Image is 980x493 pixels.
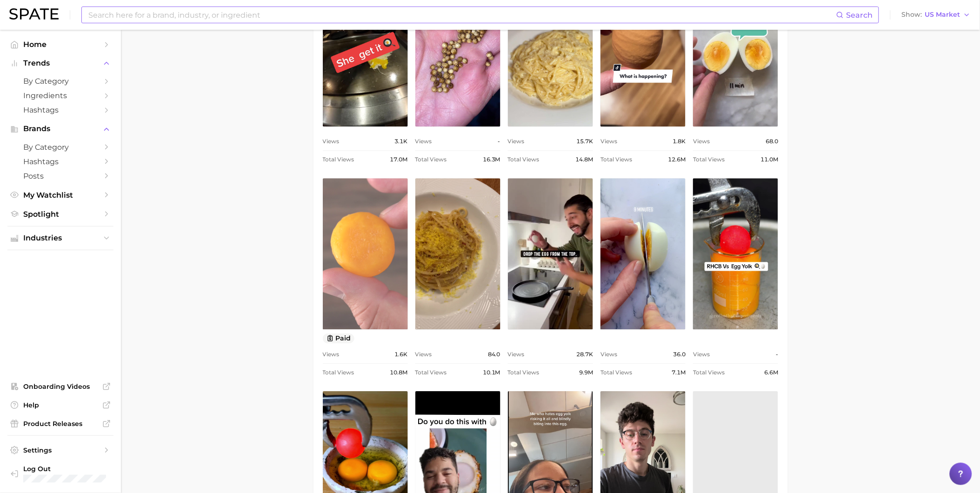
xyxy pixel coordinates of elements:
[508,136,525,147] span: Views
[483,154,500,165] span: 16.3m
[23,125,98,133] span: Brands
[508,349,525,360] span: Views
[673,349,686,360] span: 36.0
[7,207,113,221] a: Spotlight
[764,367,778,378] span: 6.6m
[7,231,113,245] button: Industries
[7,74,113,88] a: by Category
[23,91,98,100] span: Ingredients
[575,154,593,165] span: 14.8m
[23,382,98,391] span: Onboarding Videos
[7,103,113,117] a: Hashtags
[7,462,113,486] a: Log out. Currently logged in with e-mail pcherdchu@takasago.com.
[23,401,98,409] span: Help
[579,367,593,378] span: 9.9m
[87,7,836,23] input: Search here for a brand, industry, or ingredient
[415,367,447,378] span: Total Views
[415,349,432,360] span: Views
[23,465,111,473] span: Log Out
[323,333,355,343] button: paid
[900,9,973,21] button: ShowUS Market
[925,12,960,17] span: US Market
[23,446,98,454] span: Settings
[415,154,447,165] span: Total Views
[23,210,98,219] span: Spotlight
[7,398,113,412] a: Help
[23,77,98,86] span: by Category
[7,417,113,431] a: Product Releases
[7,188,113,202] a: My Watchlist
[766,136,778,147] span: 68.0
[673,136,686,147] span: 1.8k
[395,349,408,360] span: 1.6k
[576,136,593,147] span: 15.7k
[7,169,113,183] a: Posts
[488,349,500,360] span: 84.0
[7,140,113,154] a: by Category
[498,136,500,147] span: -
[776,349,778,360] span: -
[23,172,98,180] span: Posts
[23,420,98,428] span: Product Releases
[7,37,113,52] a: Home
[576,349,593,360] span: 28.7k
[9,8,59,20] img: SPATE
[672,367,686,378] span: 7.1m
[760,154,778,165] span: 11.0m
[23,40,98,49] span: Home
[668,154,686,165] span: 12.6m
[23,191,98,200] span: My Watchlist
[7,88,113,103] a: Ingredients
[23,59,98,67] span: Trends
[390,367,408,378] span: 10.8m
[693,367,725,378] span: Total Views
[415,136,432,147] span: Views
[323,367,354,378] span: Total Views
[508,367,540,378] span: Total Views
[7,380,113,393] a: Onboarding Videos
[693,154,725,165] span: Total Views
[23,143,98,152] span: by Category
[600,367,632,378] span: Total Views
[23,234,98,242] span: Industries
[395,136,408,147] span: 3.1k
[508,154,540,165] span: Total Views
[483,367,500,378] span: 10.1m
[600,349,617,360] span: Views
[847,11,873,20] span: Search
[7,443,113,457] a: Settings
[23,157,98,166] span: Hashtags
[693,136,710,147] span: Views
[7,122,113,136] button: Brands
[390,154,408,165] span: 17.0m
[902,12,922,17] span: Show
[693,349,710,360] span: Views
[600,136,617,147] span: Views
[7,56,113,70] button: Trends
[600,154,632,165] span: Total Views
[323,349,340,360] span: Views
[323,136,340,147] span: Views
[23,106,98,114] span: Hashtags
[323,154,354,165] span: Total Views
[7,154,113,169] a: Hashtags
